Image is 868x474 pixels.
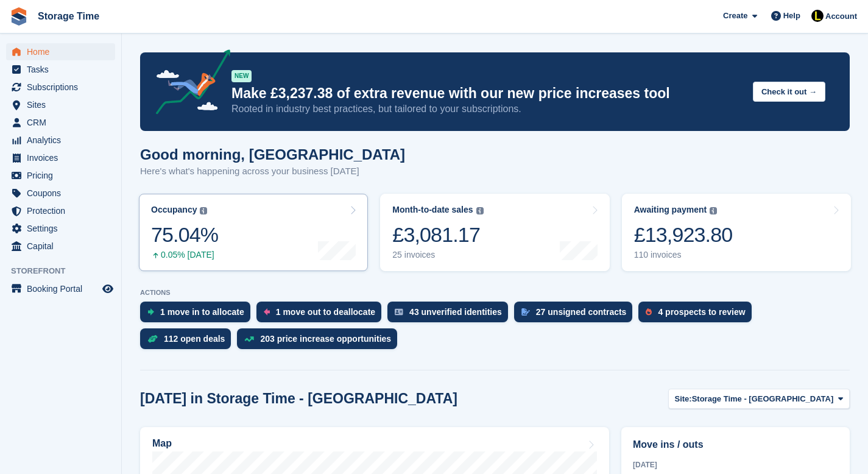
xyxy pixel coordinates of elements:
span: Analytics [27,132,100,149]
span: Storefront [11,265,121,277]
div: 75.04% [151,222,218,247]
span: Account [825,10,857,23]
span: Booking Portal [27,280,100,297]
div: 0.05% [DATE] [151,250,218,260]
a: menu [6,114,115,131]
a: menu [6,96,115,113]
div: 43 unverified identities [409,307,502,317]
div: 4 prospects to review [658,307,745,317]
div: £3,081.17 [392,222,483,247]
button: Site: Storage Time - [GEOGRAPHIC_DATA] [668,389,850,409]
div: 1 move in to allocate [160,307,244,317]
img: contract_signature_icon-13c848040528278c33f63329250d36e43548de30e8caae1d1a13099fd9432cc5.svg [521,308,530,316]
img: move_outs_to_deallocate_icon-f764333ba52eb49d3ac5e1228854f67142a1ed5810a6f6cc68b1a99e826820c5.svg [264,308,270,316]
span: Settings [27,220,100,237]
div: 27 unsigned contracts [536,307,627,317]
p: Make £3,237.38 of extra revenue with our new price increases tool [231,85,743,102]
img: verify_identity-adf6edd0f0f0b5bbfe63781bf79b02c33cf7c696d77639b501bdc392416b5a36.svg [395,308,403,316]
a: 4 prospects to review [638,302,757,328]
span: Sites [27,96,100,113]
div: Occupancy [151,205,197,215]
a: Preview store [101,281,115,296]
button: Check it out → [753,82,825,102]
h1: Good morning, [GEOGRAPHIC_DATA] [140,146,405,163]
img: icon-info-grey-7440780725fd019a000dd9b08b2336e03edf1995a4989e88bcd33f0948082b44.svg [476,207,484,214]
div: 112 open deals [164,334,225,344]
a: menu [6,149,115,166]
div: Month-to-date sales [392,205,473,215]
span: Tasks [27,61,100,78]
div: Awaiting payment [634,205,707,215]
div: 110 invoices [634,250,733,260]
img: deal-1b604bf984904fb50ccaf53a9ad4b4a5d6e5aea283cecdc64d6e3604feb123c2.svg [147,334,158,343]
span: Site: [675,393,692,405]
span: Protection [27,202,100,219]
a: menu [6,202,115,219]
p: ACTIONS [140,289,850,297]
span: Capital [27,238,100,255]
span: Pricing [27,167,100,184]
div: 25 invoices [392,250,483,260]
a: menu [6,238,115,255]
div: 203 price increase opportunities [260,334,391,344]
img: icon-info-grey-7440780725fd019a000dd9b08b2336e03edf1995a4989e88bcd33f0948082b44.svg [710,207,717,214]
a: menu [6,79,115,96]
a: Occupancy 75.04% 0.05% [DATE] [139,194,368,271]
h2: [DATE] in Storage Time - [GEOGRAPHIC_DATA] [140,391,457,407]
a: 43 unverified identities [387,302,514,328]
a: Month-to-date sales £3,081.17 25 invoices [380,194,609,271]
div: 1 move out to deallocate [276,307,375,317]
a: menu [6,185,115,202]
a: menu [6,132,115,149]
a: 1 move out to deallocate [256,302,387,328]
h2: Move ins / outs [633,437,838,452]
div: [DATE] [633,459,838,470]
a: Awaiting payment £13,923.80 110 invoices [622,194,851,271]
div: NEW [231,70,252,82]
img: stora-icon-8386f47178a22dfd0bd8f6a31ec36ba5ce8667c1dd55bd0f319d3a0aa187defe.svg [10,7,28,26]
img: Laaibah Sarwar [811,10,824,22]
span: Home [27,43,100,60]
a: menu [6,43,115,60]
span: Invoices [27,149,100,166]
a: menu [6,280,115,297]
img: price_increase_opportunities-93ffe204e8149a01c8c9dc8f82e8f89637d9d84a8eef4429ea346261dce0b2c0.svg [244,336,254,342]
img: prospect-51fa495bee0391a8d652442698ab0144808aea92771e9ea1ae160a38d050c398.svg [646,308,652,316]
p: Rooted in industry best practices, but tailored to your subscriptions. [231,102,743,116]
a: Storage Time [33,6,104,26]
span: Subscriptions [27,79,100,96]
span: Help [783,10,800,22]
img: price-adjustments-announcement-icon-8257ccfd72463d97f412b2fc003d46551f7dbcb40ab6d574587a9cd5c0d94... [146,49,231,119]
span: Create [723,10,747,22]
span: Coupons [27,185,100,202]
span: Storage Time - [GEOGRAPHIC_DATA] [692,393,834,405]
a: menu [6,167,115,184]
h2: Map [152,438,172,449]
a: menu [6,220,115,237]
span: CRM [27,114,100,131]
div: £13,923.80 [634,222,733,247]
a: 1 move in to allocate [140,302,256,328]
p: Here's what's happening across your business [DATE] [140,164,405,179]
a: 203 price increase opportunities [237,328,403,355]
img: icon-info-grey-7440780725fd019a000dd9b08b2336e03edf1995a4989e88bcd33f0948082b44.svg [200,207,207,214]
a: menu [6,61,115,78]
a: 112 open deals [140,328,237,355]
img: move_ins_to_allocate_icon-fdf77a2bb77ea45bf5b3d319d69a93e2d87916cf1d5bf7949dd705db3b84f3ca.svg [147,308,154,316]
a: 27 unsigned contracts [514,302,639,328]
